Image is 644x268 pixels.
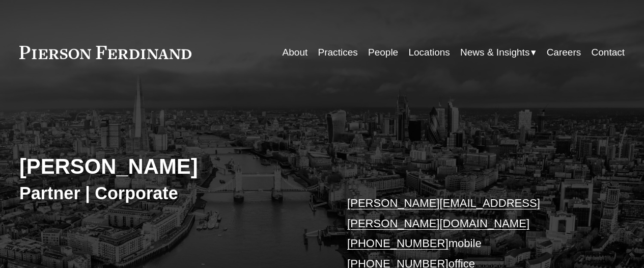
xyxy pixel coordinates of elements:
[347,197,540,230] a: [PERSON_NAME][EMAIL_ADDRESS][PERSON_NAME][DOMAIN_NAME]
[19,182,322,204] h3: Partner | Corporate
[592,43,625,62] a: Contact
[283,43,308,62] a: About
[460,44,529,61] span: News & Insights
[547,43,581,62] a: Careers
[368,43,398,62] a: People
[19,154,322,180] h2: [PERSON_NAME]
[408,43,450,62] a: Locations
[318,43,358,62] a: Practices
[460,43,536,62] a: folder dropdown
[347,237,449,250] a: [PHONE_NUMBER]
